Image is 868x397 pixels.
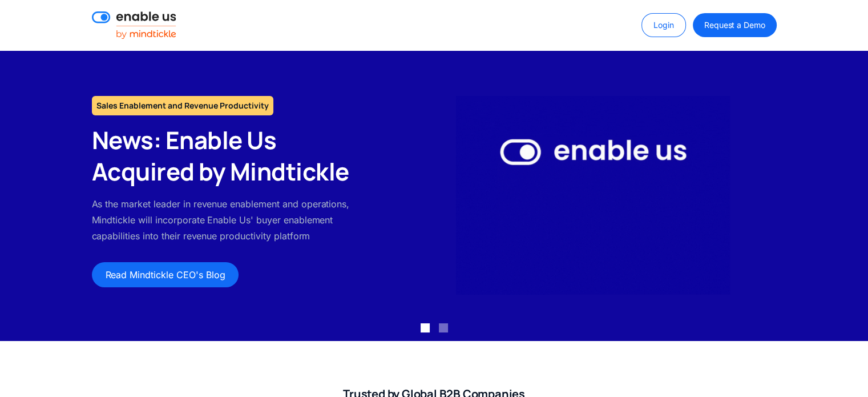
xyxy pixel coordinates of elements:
h1: Sales Enablement and Revenue Productivity [92,96,273,115]
div: Show slide 1 of 2 [421,323,430,332]
a: Login [641,13,686,37]
a: Read Mindtickle CEO's Blog [92,262,239,287]
img: Enable Us by Mindtickle [456,96,730,295]
a: Request a Demo [693,13,777,37]
h2: News: Enable Us Acquired by Mindtickle [92,125,364,187]
div: Show slide 2 of 2 [439,323,448,332]
p: As the market leader in revenue enablement and operations, Mindtickle will incorporate Enable Us'... [92,196,364,244]
div: next slide [822,50,868,340]
iframe: Qualified Messenger [857,386,868,397]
